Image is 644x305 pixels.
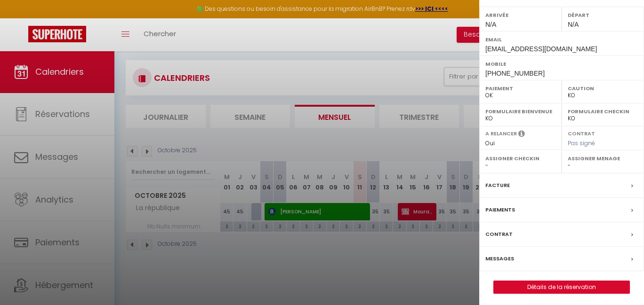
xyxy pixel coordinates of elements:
label: Contrat [485,229,513,239]
label: Assigner Menage [568,154,638,163]
a: Détails de la réservation [494,281,629,293]
label: Messages [485,254,514,264]
i: Sélectionner OUI si vous souhaiter envoyer les séquences de messages post-checkout [518,130,525,140]
span: [PHONE_NUMBER] [485,70,545,77]
label: Contrat [568,130,595,136]
label: Email [485,35,638,44]
label: Assigner Checkin [485,154,555,163]
label: Paiement [485,84,555,93]
span: [EMAIL_ADDRESS][DOMAIN_NAME] [485,45,597,53]
label: Arrivée [485,10,555,20]
label: Facture [485,180,510,190]
button: Détails de la réservation [493,281,630,294]
label: Caution [568,84,638,93]
label: Formulaire Checkin [568,107,638,116]
label: Mobile [485,59,638,69]
label: Formulaire Bienvenue [485,107,555,116]
span: N/A [485,21,496,28]
span: N/A [568,21,579,28]
label: A relancer [485,130,517,138]
span: Pas signé [568,139,595,147]
label: Départ [568,10,638,20]
label: Paiements [485,205,515,215]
